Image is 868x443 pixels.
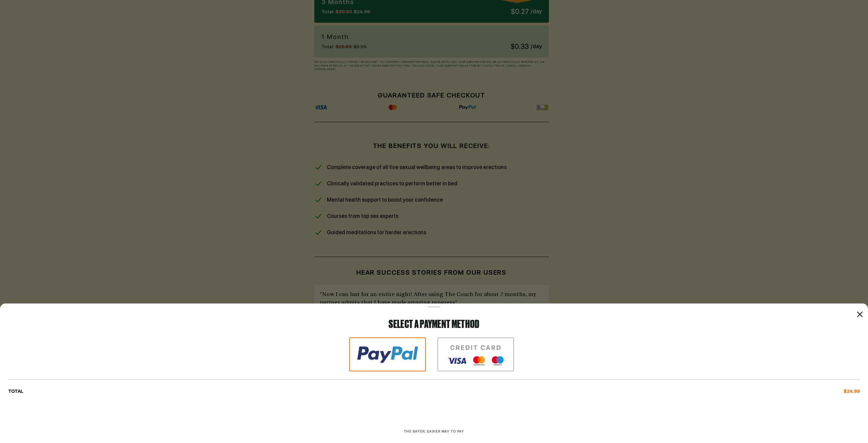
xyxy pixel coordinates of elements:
span: TOTAL [8,388,23,395]
span: The safer, easier way to pay [404,429,464,433]
span: $24.99 [844,388,860,395]
img: icon [437,337,514,371]
p: Select a payment method [8,318,860,329]
img: icon [349,337,426,371]
iframe: PayPal-paypal [315,403,553,422]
